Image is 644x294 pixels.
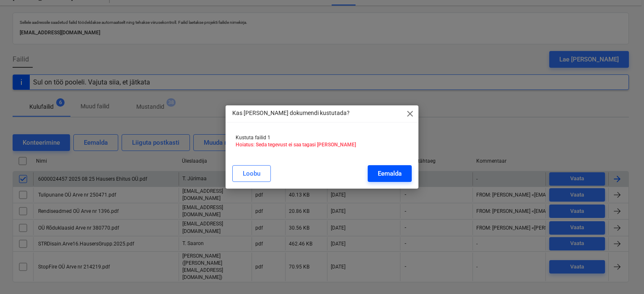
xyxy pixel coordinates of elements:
[378,168,402,179] div: Eemalda
[368,165,412,182] button: Eemalda
[232,165,271,182] button: Loobu
[236,134,409,141] p: Kustuta failid 1
[405,109,415,119] span: close
[243,168,260,179] div: Loobu
[236,141,409,148] p: Hoiatus: Seda tegevust ei saa tagasi [PERSON_NAME]
[602,254,644,294] iframe: Chat Widget
[232,109,350,118] p: Kas [PERSON_NAME] dokumendi kustutada?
